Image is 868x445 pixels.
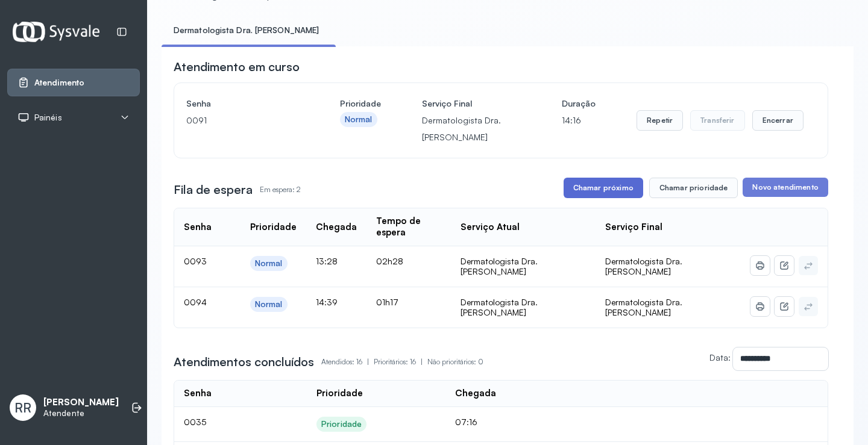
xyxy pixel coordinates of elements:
[43,408,119,419] p: Atendente
[255,258,283,269] div: Normal
[174,353,314,370] h3: Atendimentos concluídos
[316,297,338,307] span: 14:39
[316,256,338,266] span: 13:28
[564,178,643,198] button: Chamar próximo
[376,216,441,238] div: Tempo de espera
[184,388,212,399] div: Senha
[345,114,373,125] div: Normal
[17,76,130,89] a: Atendimento
[455,417,477,427] span: 07:16
[562,112,596,129] p: 14:16
[43,397,119,408] p: [PERSON_NAME]
[316,388,363,399] div: Prioridade
[316,222,357,233] div: Chegada
[340,95,381,112] h4: Prioridade
[605,256,682,277] span: Dermatologista Dra. [PERSON_NAME]
[709,352,731,363] label: Data:
[162,20,331,40] a: Dermatologista Dra. [PERSON_NAME]
[34,78,84,88] span: Atendimento
[374,353,427,370] p: Prioritários: 16
[562,95,596,112] h4: Duração
[321,419,362,429] div: Prioridade
[637,110,683,131] button: Repetir
[184,417,206,427] span: 0035
[186,95,299,112] h4: Senha
[461,222,520,233] div: Serviço Atual
[422,95,521,112] h4: Serviço Final
[690,110,745,131] button: Transferir
[184,297,207,307] span: 0094
[461,256,586,277] div: Dermatologista Dra. [PERSON_NAME]
[174,181,253,198] h3: Fila de espera
[605,222,662,233] div: Serviço Final
[186,112,299,129] p: 0091
[321,353,374,370] p: Atendidos: 16
[260,181,301,198] p: Em espera: 2
[13,22,99,42] img: Logotipo do estabelecimento
[461,297,586,318] div: Dermatologista Dra. [PERSON_NAME]
[752,110,804,131] button: Encerrar
[376,297,398,307] span: 01h17
[743,178,828,197] button: Novo atendimento
[455,388,496,399] div: Chegada
[255,299,283,310] div: Normal
[422,112,521,146] p: Dermatologista Dra. [PERSON_NAME]
[376,256,403,266] span: 02h28
[34,113,62,123] span: Painéis
[174,58,300,75] h3: Atendimento em curso
[649,178,738,198] button: Chamar prioridade
[184,256,207,266] span: 0093
[421,357,423,366] span: |
[184,222,212,233] div: Senha
[605,297,682,318] span: Dermatologista Dra. [PERSON_NAME]
[367,357,369,366] span: |
[427,353,483,370] p: Não prioritários: 0
[250,222,297,233] div: Prioridade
